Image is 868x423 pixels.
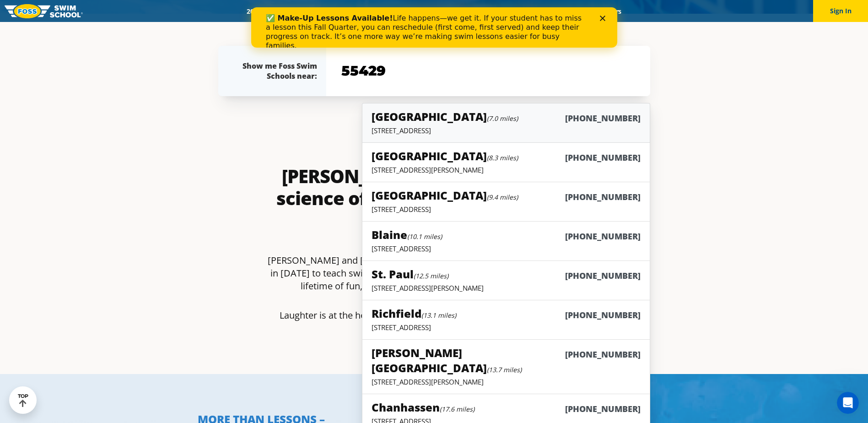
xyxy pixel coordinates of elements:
[362,142,650,182] a: [GEOGRAPHIC_DATA](8.3 miles)[PHONE_NUMBER][STREET_ADDRESS][PERSON_NAME]
[334,7,415,16] a: Swim Path® Program
[565,231,641,242] h6: [PHONE_NUMBER]
[239,7,296,16] a: 2025 Calendar
[415,7,466,16] a: About FOSS
[487,193,518,201] small: (9.4 miles)
[372,109,518,124] h5: [GEOGRAPHIC_DATA]
[18,393,28,407] div: TOP
[237,61,317,81] div: Show me Foss Swim Schools near:
[362,260,650,300] a: St. Paul(12.5 miles)[PHONE_NUMBER][STREET_ADDRESS][PERSON_NAME]
[487,153,518,162] small: (8.3 miles)
[372,266,448,282] h5: St. Paul
[15,6,337,43] div: Life happens—we get it. If your student has to miss a lesson this Fall Quarter, you can reschedul...
[466,7,563,16] a: Swim Like [PERSON_NAME]
[372,306,456,321] h5: Richfield
[15,6,141,15] b: ✅ Make-Up Lessons Available!
[565,309,641,321] h6: [PHONE_NUMBER]
[362,182,650,222] a: [GEOGRAPHIC_DATA](9.4 miles)[PHONE_NUMBER][STREET_ADDRESS]
[372,283,640,293] p: [STREET_ADDRESS][PERSON_NAME]
[487,114,518,123] small: (7.0 miles)
[362,103,650,143] a: [GEOGRAPHIC_DATA](7.0 miles)[PHONE_NUMBER][STREET_ADDRESS]
[487,365,522,374] small: (13.7 miles)
[296,7,334,16] a: Schools
[362,300,650,340] a: Richfield(13.1 miles)[PHONE_NUMBER][STREET_ADDRESS]
[421,311,456,320] small: (13.1 miles)
[372,126,640,135] p: [STREET_ADDRESS]
[372,400,474,415] h5: Chanhassen
[565,270,641,282] h6: [PHONE_NUMBER]
[565,349,641,375] h6: [PHONE_NUMBER]
[251,7,617,48] iframe: Intercom live chat banner
[362,339,650,394] a: [PERSON_NAME][GEOGRAPHIC_DATA](13.7 miles)[PHONE_NUMBER][STREET_ADDRESS][PERSON_NAME]
[372,323,640,332] p: [STREET_ADDRESS]
[372,377,640,386] p: [STREET_ADDRESS][PERSON_NAME]
[372,205,640,214] p: [STREET_ADDRESS]
[339,58,637,84] input: YOUR ZIP CODE
[565,113,641,124] h6: [PHONE_NUMBER]
[349,8,358,14] div: Close
[407,232,442,241] small: (10.1 miles)
[414,271,448,280] small: (12.5 miles)
[372,148,518,163] h5: [GEOGRAPHIC_DATA]
[372,345,565,375] h5: [PERSON_NAME][GEOGRAPHIC_DATA]
[565,152,641,163] h6: [PHONE_NUMBER]
[372,165,640,174] p: [STREET_ADDRESS][PERSON_NAME]
[565,191,641,203] h6: [PHONE_NUMBER]
[362,221,650,261] a: Blaine(10.1 miles)[PHONE_NUMBER][STREET_ADDRESS]
[372,188,518,203] h5: [GEOGRAPHIC_DATA]
[562,7,591,16] a: Blog
[591,7,629,16] a: Careers
[5,4,83,18] img: FOSS Swim School Logo
[837,392,859,414] iframe: Intercom live chat
[440,405,474,413] small: (17.6 miles)
[565,403,641,415] h6: [PHONE_NUMBER]
[372,227,442,242] h5: Blaine
[372,244,640,253] p: [STREET_ADDRESS]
